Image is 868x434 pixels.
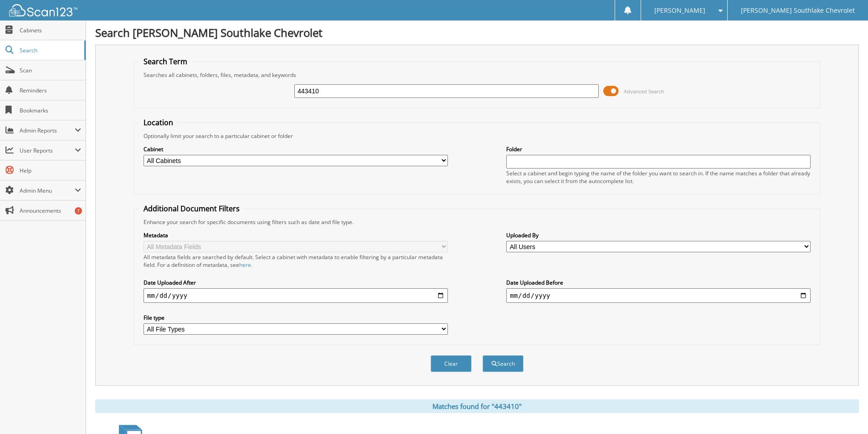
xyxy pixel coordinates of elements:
button: Clear [431,355,472,372]
input: end [506,288,811,303]
span: Reminders [20,87,81,94]
label: Date Uploaded Before [506,279,811,286]
legend: Additional Document Filters [139,204,244,214]
div: 7 [75,207,82,214]
legend: Location [139,117,178,128]
span: User Reports [20,147,75,154]
legend: Search Term [139,56,192,66]
label: Metadata [144,231,448,239]
a: here [239,261,251,269]
div: Optionally limit your search to a particular cabinet or folder [139,132,815,140]
div: Select a cabinet and begin typing the name of the folder you want to search in. If the name match... [506,169,811,185]
span: Admin Menu [20,187,75,194]
label: Uploaded By [506,231,811,239]
label: Date Uploaded After [144,279,448,286]
span: [PERSON_NAME] [654,8,705,13]
span: Cabinets [20,26,81,34]
label: Cabinet [144,145,448,153]
span: Search [20,46,80,54]
div: Matches found for "443410" [95,399,859,413]
button: Search [483,355,524,372]
h1: Search [PERSON_NAME] Southlake Chevrolet [95,25,859,40]
div: Searches all cabinets, folders, files, metadata, and keywords [139,71,815,79]
img: scan123-logo-white.svg [9,4,77,16]
label: File type [144,314,448,322]
span: Help [20,167,81,174]
span: Admin Reports [20,127,75,134]
span: Scan [20,66,81,74]
div: Enhance your search for specific documents using filters such as date and file type. [139,218,815,226]
span: Advanced Search [624,88,664,95]
label: Folder [506,145,811,153]
span: [PERSON_NAME] Southlake Chevrolet [741,8,855,13]
span: Bookmarks [20,107,81,114]
input: start [144,288,448,303]
div: All metadata fields are searched by default. Select a cabinet with metadata to enable filtering b... [144,253,448,269]
span: Announcements [20,207,81,214]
